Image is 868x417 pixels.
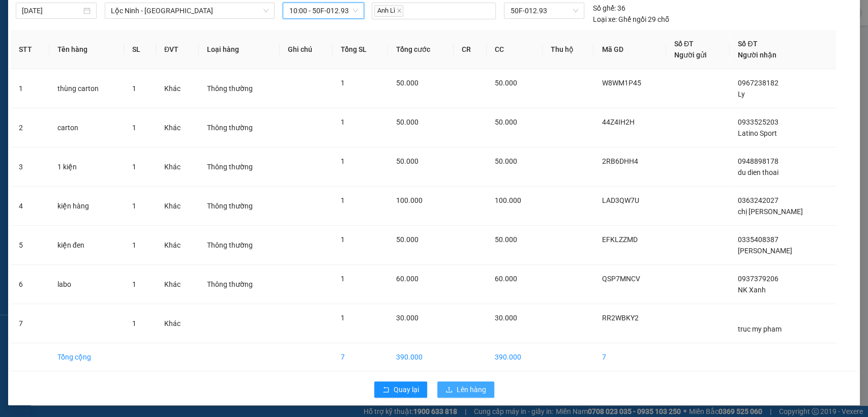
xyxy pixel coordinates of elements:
[592,3,615,14] span: Số ghế:
[388,30,454,69] th: Tổng cước
[374,5,403,17] span: Anh Lì
[738,51,776,59] span: Người nhận
[396,275,418,283] span: 60.000
[49,343,125,371] td: Tổng cộng
[738,275,779,283] span: 0937379206
[333,343,387,371] td: 7
[592,3,625,14] div: 36
[602,275,640,283] span: QSP7MNCV
[382,386,390,394] span: rollback
[22,5,81,16] input: 14/10/2025
[156,147,199,187] td: Khác
[49,147,125,187] td: 1 kiện
[49,30,125,69] th: Tên hàng
[156,69,199,108] td: Khác
[119,47,211,83] span: phuong tân hung q7
[199,108,280,147] td: Thông thường
[289,3,357,18] span: 10:00 - 50F-012.93
[132,124,136,132] span: 1
[495,235,517,244] span: 50.000
[495,196,521,204] span: 100.000
[396,118,418,126] span: 50.000
[199,30,280,69] th: Loại hàng
[510,3,578,18] span: 50F-012.93
[738,129,777,137] span: Latino Sport
[11,304,49,343] td: 7
[341,79,345,87] span: 1
[592,14,669,25] div: Ghế ngồi 29 chỗ
[394,384,419,395] span: Quay lại
[341,235,345,244] span: 1
[9,10,24,20] span: Gửi:
[11,30,49,69] th: STT
[49,108,125,147] td: carton
[156,265,199,304] td: Khác
[602,157,638,165] span: 2RB6DHH4
[132,241,136,249] span: 1
[396,196,423,204] span: 100.000
[495,275,517,283] span: 60.000
[593,343,666,371] td: 7
[132,84,136,93] span: 1
[11,147,49,187] td: 3
[341,196,345,204] span: 1
[11,69,49,108] td: 1
[593,30,666,69] th: Mã GD
[396,235,418,244] span: 50.000
[738,325,782,333] span: truc my pham
[49,265,125,304] td: labo
[263,8,269,14] span: down
[374,381,427,398] button: rollbackQuay lại
[397,8,402,13] span: close
[602,79,641,87] span: W8WM1P45
[738,40,757,48] span: Số ĐT
[674,51,707,59] span: Người gửi
[132,319,136,327] span: 1
[119,9,222,33] div: VP [GEOGRAPHIC_DATA]
[487,343,543,371] td: 390.000
[592,14,616,25] span: Loại xe:
[11,108,49,147] td: 2
[738,235,779,244] span: 0335408387
[487,30,543,69] th: CC
[738,286,766,294] span: NK Xanh
[738,196,779,204] span: 0363242027
[495,314,517,322] span: 30.000
[11,187,49,226] td: 4
[132,280,136,288] span: 1
[602,314,638,322] span: RR2WBKY2
[738,90,745,98] span: Ly
[543,30,594,69] th: Thu hộ
[437,381,494,398] button: uploadLên hàng
[495,118,517,126] span: 50.000
[156,108,199,147] td: Khác
[156,187,199,226] td: Khác
[396,314,418,322] span: 30.000
[199,226,280,265] td: Thông thường
[49,226,125,265] td: kiện đen
[49,187,125,226] td: kiện hàng
[738,247,792,255] span: [PERSON_NAME]
[124,30,156,69] th: SL
[156,304,199,343] td: Khác
[199,147,280,187] td: Thông thường
[156,226,199,265] td: Khác
[495,157,517,165] span: 50.000
[445,386,453,394] span: upload
[199,69,280,108] td: Thông thường
[9,9,112,33] div: VP [GEOGRAPHIC_DATA]
[602,196,639,204] span: LAD3QW7U
[119,53,134,64] span: DĐ:
[333,30,387,69] th: Tổng SL
[738,168,779,176] span: du dien thoai
[132,202,136,210] span: 1
[280,30,333,69] th: Ghi chú
[602,235,637,244] span: EFKLZZMD
[119,33,222,47] div: 0962989726
[111,3,268,18] span: Lộc Ninh - Sài Gòn
[341,118,345,126] span: 1
[119,10,143,20] span: Nhận:
[602,118,634,126] span: 44Z4IH2H
[396,79,418,87] span: 50.000
[11,226,49,265] td: 5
